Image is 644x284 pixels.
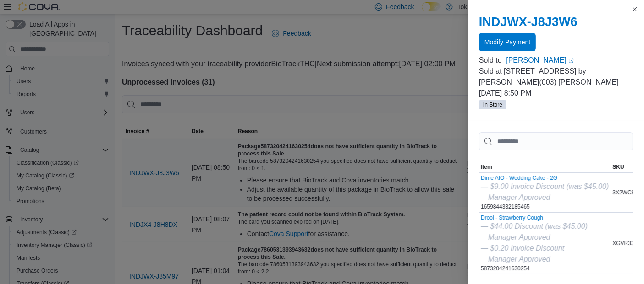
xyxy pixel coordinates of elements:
p: [DATE] 8:50 PM [479,88,633,99]
button: Modify Payment [479,33,536,51]
span: Modify Payment [484,38,530,47]
input: This is a search bar. As you type, the results lower in the page will automatically filter. [479,132,633,150]
i: Manager Approved [488,193,550,201]
button: Close this dialog [629,4,640,15]
button: Dime AIO - Wedding Cake - 2G [481,175,609,181]
span: Item [481,163,492,171]
p: Sold at [STREET_ADDRESS] by [PERSON_NAME](003) [PERSON_NAME] [479,66,633,88]
h2: INDJWX-J8J3W6 [479,15,633,29]
button: SKU [611,161,644,172]
span: XGVR33XY [612,240,641,247]
div: — $9.00 Invoice Discount (was $45.00) [481,181,609,192]
a: [PERSON_NAME]External link [506,55,633,66]
span: 3X2WC8UH [612,189,642,196]
div: 1659844332185465 [481,175,609,210]
div: Sold to [479,55,504,66]
div: 5873204241630254 [481,214,588,272]
i: Manager Approved [488,233,550,241]
span: In Store [483,101,502,109]
div: — $0.20 Invoice Discount [481,243,588,254]
i: Manager Approved [488,255,550,263]
button: Item [479,161,611,172]
span: SKU [612,163,624,171]
svg: External link [568,58,574,64]
button: Drool - Strawberry Cough [481,214,588,221]
div: — $44.00 Discount (was $45.00) [481,221,588,232]
span: In Store [479,100,506,109]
